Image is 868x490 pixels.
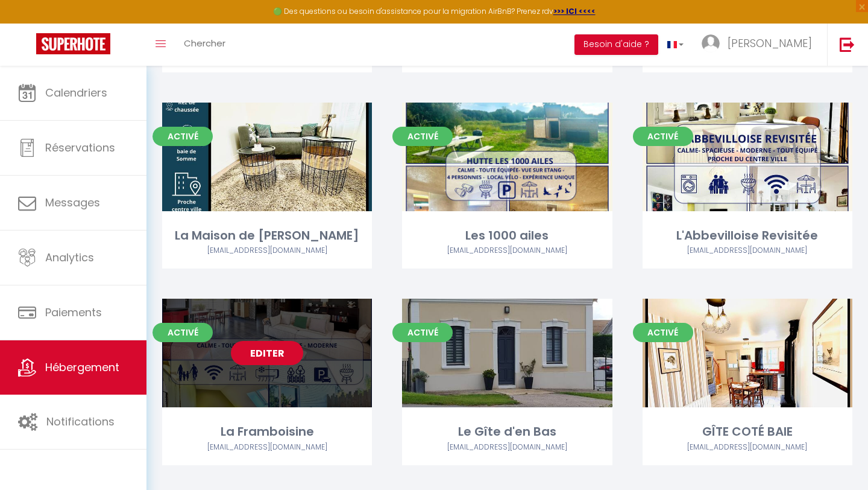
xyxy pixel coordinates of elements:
a: ... [PERSON_NAME] [693,24,827,66]
span: Activé [392,127,453,146]
div: Airbnb [162,245,372,256]
span: Réservations [45,140,115,155]
a: Chercher [175,24,234,66]
span: Activé [633,323,693,342]
div: Airbnb [162,442,372,453]
span: Paiements [45,305,102,320]
span: Hébergement [45,360,119,375]
a: Editer [231,341,303,365]
img: logout [840,37,855,52]
div: La Framboisine [162,422,372,441]
span: Messages [45,195,100,210]
button: Besoin d'aide ? [574,34,658,55]
div: Airbnb [643,442,852,453]
span: Analytics [45,250,94,265]
img: ... [702,34,720,52]
a: >>> ICI <<<< [553,6,596,16]
span: [PERSON_NAME] [728,36,812,51]
span: Chercher [184,37,225,49]
span: Activé [153,127,213,146]
div: Airbnb [643,245,852,256]
div: Les 1000 ailes [402,226,612,245]
span: Activé [633,127,693,146]
div: La Maison de [PERSON_NAME] [162,226,372,245]
div: Airbnb [402,245,612,256]
img: Super Booking [36,33,110,54]
span: Calendriers [45,85,107,100]
div: Airbnb [402,442,612,453]
span: Notifications [46,414,115,429]
div: GÎTE COTÉ BAIE [643,422,852,441]
span: Activé [153,323,213,342]
span: Activé [392,323,453,342]
div: Le Gîte d'en Bas [402,422,612,441]
div: L'Abbevilloise Revisitée [643,226,852,245]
